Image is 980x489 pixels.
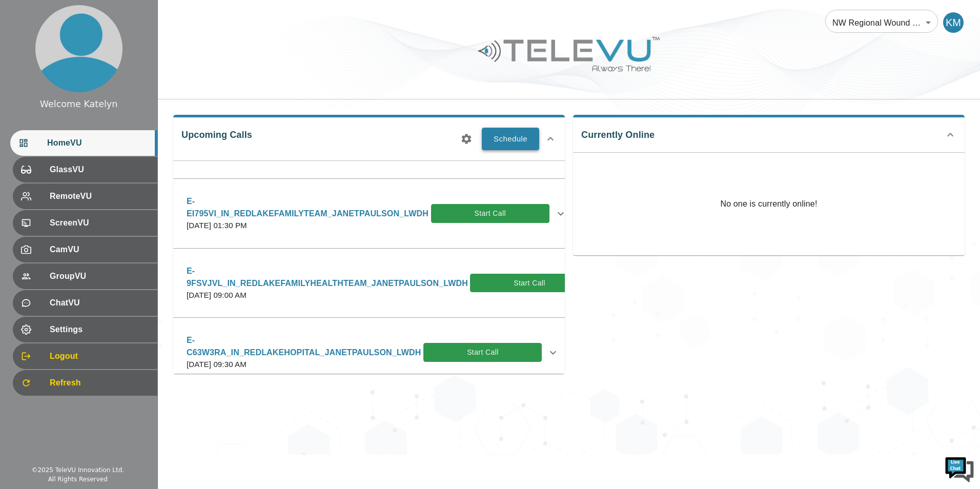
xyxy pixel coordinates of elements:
span: ChatVU [50,297,149,309]
span: Refresh [50,377,149,389]
div: Welcome Katelyn [40,97,117,111]
div: GlassVU [13,157,157,182]
div: KM [943,12,964,33]
span: ScreenVU [50,217,149,229]
div: ScreenVU [13,210,157,236]
textarea: Type your message and hit 'Enter' [5,280,195,316]
button: Start Call [423,343,542,362]
div: Refresh [13,370,157,396]
div: Chat with us now [53,54,172,67]
span: We're online! [59,129,141,233]
span: RemoteVU [50,190,149,202]
p: [DATE] 09:30 AM [187,359,423,371]
span: CamVU [50,243,149,256]
div: Minimize live chat window [168,5,193,30]
div: HomeVU [10,130,157,156]
button: Start Call [470,274,589,293]
img: d_736959983_company_1615157101543_736959983 [17,48,43,73]
button: Start Call [431,204,549,223]
p: No one is currently online! [720,153,817,255]
span: HomeVU [47,137,149,149]
span: GlassVU [50,164,149,176]
img: Chat Widget [944,453,975,484]
div: E-C63W3RA_IN_REDLAKEHOPITAL_JANETPAULSON_LWDH[DATE] 09:30 AMStart Call [178,328,560,377]
span: Settings [50,323,149,336]
div: RemoteVU [13,184,157,209]
img: profile.png [35,5,122,92]
div: Settings [13,317,157,342]
p: [DATE] 09:00 AM [187,290,470,301]
p: E-C63W3RA_IN_REDLAKEHOPITAL_JANETPAULSON_LWDH [187,334,423,359]
p: E-9FSVJVL_IN_REDLAKEFAMILYHEALTHTEAM_JANETPAULSON_LWDH [187,265,470,290]
div: Logout [13,343,157,369]
img: Logo [477,33,661,75]
p: [DATE] 01:30 PM [187,220,431,232]
div: CamVU [13,237,157,262]
div: © 2025 TeleVU Innovation Ltd. [31,465,124,475]
div: GroupVU [13,263,157,289]
button: Schedule [482,128,539,150]
div: ChatVU [13,290,157,316]
span: Logout [50,350,149,362]
span: GroupVU [50,270,149,282]
p: E-EI795VI_IN_REDLAKEFAMILYTEAM_JANETPAULSON_LWDH [187,195,431,220]
div: E-9FSVJVL_IN_REDLAKEFAMILYHEALTHTEAM_JANETPAULSON_LWDH[DATE] 09:00 AMStart Call [178,259,560,308]
div: NW Regional Wound Care [825,8,938,37]
div: E-EI795VI_IN_REDLAKEFAMILYTEAM_JANETPAULSON_LWDH[DATE] 01:30 PMStart Call [178,189,560,238]
div: All Rights Reserved [48,475,108,484]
